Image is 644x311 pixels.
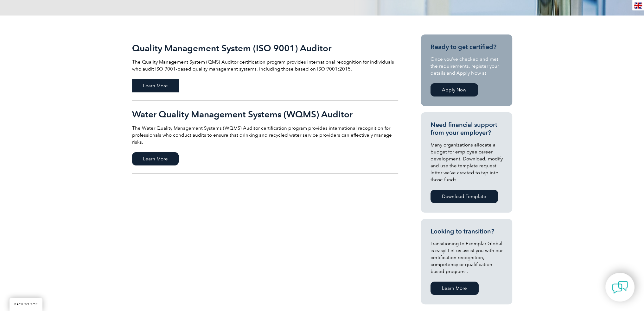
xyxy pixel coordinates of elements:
[132,109,398,119] h2: Water Quality Management Systems (WQMS) Auditor
[132,125,398,146] p: The Water Quality Management Systems (WQMS) Auditor certification program provides international ...
[430,83,478,96] a: Apply Now
[132,101,398,174] a: Water Quality Management Systems (WQMS) Auditor The Water Quality Management Systems (WQMS) Audit...
[430,56,503,77] p: Once you’ve checked and met the requirements, register your details and Apply Now at
[132,152,179,165] span: Learn More
[430,240,503,275] p: Transitioning to Exemplar Global is easy! Let us assist you with our certification recognition, c...
[132,43,398,53] h2: Quality Management System (ISO 9001) Auditor
[430,227,503,235] h3: Looking to transition?
[10,298,42,311] a: BACK TO TOP
[430,190,498,203] a: Download Template
[430,141,503,183] p: Many organizations allocate a budget for employee career development. Download, modify and use th...
[430,121,503,137] h3: Need financial support from your employer?
[132,59,398,72] p: The Quality Management System (QMS) Auditor certification program provides international recognit...
[430,282,479,295] a: Learn More
[634,3,642,9] img: en
[612,279,628,295] img: contact-chat.png
[132,34,398,101] a: Quality Management System (ISO 9001) Auditor The Quality Management System (QMS) Auditor certific...
[132,79,179,92] span: Learn More
[430,43,503,51] h3: Ready to get certified?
